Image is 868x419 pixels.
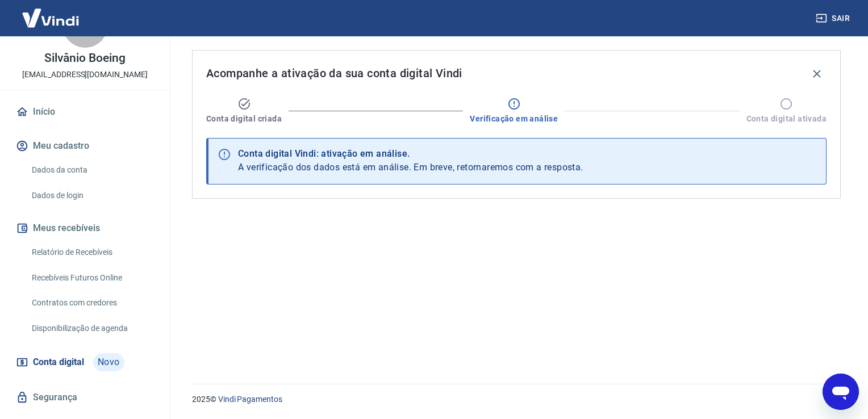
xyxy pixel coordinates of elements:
a: Recebíveis Futuros Online [27,266,156,290]
a: Dados da conta [27,158,156,182]
iframe: Botão para abrir a janela de mensagens [823,374,859,410]
img: Vindi [14,1,87,35]
button: Meus recebíveis [14,216,156,241]
span: A verificação dos dados está em análise. Em breve, retornaremos com a resposta. [238,162,583,173]
button: Sair [813,8,854,29]
span: Conta digital criada [206,113,282,124]
span: Conta digital ativada [746,113,827,124]
span: Novo [93,353,124,371]
div: Conta digital Vindi: ativação em análise. [238,147,583,161]
a: Contratos com credores [27,291,156,315]
p: Silvânio Boeing [44,52,125,64]
a: Segurança [14,385,156,410]
span: Verificação em análise [470,113,558,124]
a: Dados de login [27,184,156,207]
a: Disponibilização de agenda [27,317,156,340]
a: Início [14,99,156,124]
a: Conta digitalNovo [14,349,156,376]
button: Meu cadastro [14,133,156,158]
p: 2025 © [192,393,841,405]
a: Relatório de Recebíveis [27,241,156,264]
span: Acompanhe a ativação da sua conta digital Vindi [206,64,462,82]
span: Conta digital [33,354,84,370]
p: [EMAIL_ADDRESS][DOMAIN_NAME] [22,69,148,81]
a: Vindi Pagamentos [218,395,282,404]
